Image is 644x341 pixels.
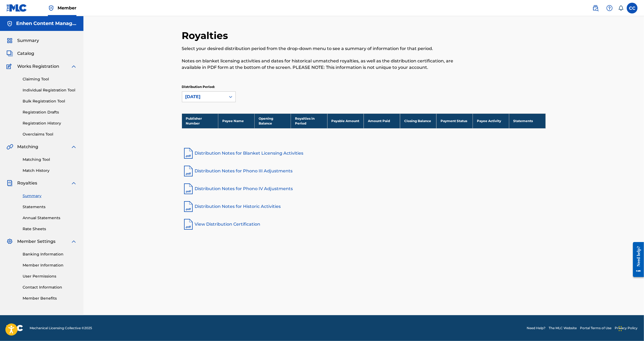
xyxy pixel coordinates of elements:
a: Matching Tool [23,157,77,162]
div: Notifications [618,5,624,11]
a: Member Benefits [23,296,77,301]
img: Summary [6,37,13,44]
img: expand [71,238,77,245]
th: Statements [509,113,546,128]
a: Registration Drafts [23,109,77,115]
a: Member Information [23,262,77,268]
th: Payment Status [436,113,473,128]
h5: Enhen Content Management [16,20,77,27]
iframe: Chat Widget [617,315,644,341]
a: Contact Information [23,285,77,290]
span: Works Registration [17,63,59,70]
img: help [606,5,613,11]
img: expand [71,63,77,70]
span: Catalog [17,50,34,57]
p: Notes on blanket licensing activities and dates for historical unmatched royalties, as well as th... [182,58,462,71]
a: Public Search [590,3,601,13]
a: Portal Terms of Use [580,326,611,331]
img: pdf [182,182,195,195]
th: Royalties in Period [291,113,327,128]
a: Bulk Registration Tool [23,98,77,104]
img: pdf [182,218,195,231]
img: pdf [182,165,195,177]
th: Closing Balance [400,113,436,128]
a: Match History [23,168,77,173]
a: Statements [23,204,77,210]
img: expand [71,144,77,150]
img: Top Rightsholder [48,5,54,11]
th: Opening Balance [255,113,291,128]
th: Amount Paid [364,113,400,128]
img: search [592,5,599,11]
th: Payable Amount [327,113,364,128]
img: Matching [6,144,13,150]
img: Works Registration [6,63,13,70]
a: Banking Information [23,251,77,257]
iframe: Resource Center [629,238,644,281]
img: pdf [182,147,195,160]
a: Distribution Notes for Blanket Licensing Activities [182,147,546,160]
img: Accounts [6,20,13,27]
img: Member Settings [6,238,13,245]
h2: Royalties [182,30,231,42]
a: Rate Sheets [23,226,77,232]
th: Publisher Number [182,113,218,128]
span: Member Settings [17,238,55,245]
a: Need Help? [527,326,546,331]
span: Mechanical Licensing Collective © 2025 [30,326,92,331]
a: The MLC Website [549,326,577,331]
a: Claiming Tool [23,76,77,82]
img: Royalties [6,180,13,186]
th: Payee Activity [473,113,509,128]
a: CatalogCatalog [6,50,34,57]
a: Individual Registration Tool [23,87,77,93]
a: Distribution Notes for Phono III Adjustments [182,165,546,177]
a: Distribution Notes for Phono IV Adjustments [182,182,546,195]
span: Royalties [17,180,37,186]
div: Help [604,3,615,13]
span: Matching [17,144,38,150]
th: Payee Name [218,113,255,128]
p: Distribution Period: [182,84,236,89]
img: expand [71,180,77,186]
a: Summary [23,193,77,199]
a: Distribution Notes for Historic Activities [182,200,546,213]
a: View Distribution Certification [182,218,546,231]
div: User Menu [627,3,638,13]
span: Member [58,5,76,11]
a: Annual Statements [23,215,77,221]
a: Overclaims Tool [23,132,77,137]
img: Catalog [6,50,13,57]
a: Registration History [23,120,77,126]
img: logo [6,325,23,331]
img: pdf [182,200,195,213]
a: SummarySummary [6,37,39,44]
div: [DATE] [185,94,223,100]
span: Summary [17,37,39,44]
a: User Permissions [23,273,77,279]
div: Drag [619,321,622,337]
a: Privacy Policy [615,326,638,331]
img: MLC Logo [6,4,27,12]
p: Select your desired distribution period from the drop-down menu to see a summary of information f... [182,45,462,52]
